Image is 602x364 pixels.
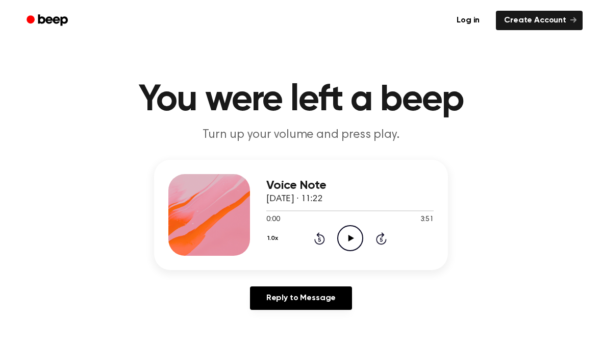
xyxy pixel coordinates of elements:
a: Reply to Message [250,286,352,310]
a: Create Account [496,11,583,30]
a: Log in [446,9,490,32]
h1: You were left a beep [40,82,562,118]
h3: Voice Note [266,179,434,192]
span: 3:51 [420,214,434,225]
span: [DATE] · 11:22 [266,195,322,204]
span: 0:00 [266,214,280,225]
button: 1.0x [266,230,282,247]
p: Turn up your volume and press play. [105,127,497,143]
a: Beep [19,11,77,31]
